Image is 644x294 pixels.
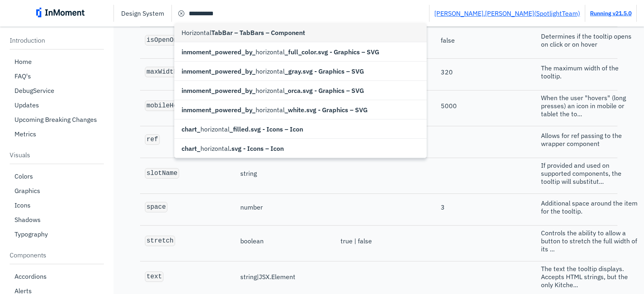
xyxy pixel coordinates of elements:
span: horizontal [200,144,229,153]
code: space [147,204,166,211]
p: Shadows [14,216,41,224]
span: If provided and used on supported components, the tooltip will substitut... [541,161,639,185]
code: maxWidth [147,68,178,76]
span: .svg - Icons – Icon [229,144,284,153]
span: boolean [240,237,264,245]
span: inmoment_powered_by_ [182,47,256,57]
p: Home [14,58,32,66]
span: string | JSX . Element [240,273,295,281]
div: cancel icon [177,8,186,18]
span: chart_ [182,144,200,153]
code: text [147,273,162,280]
span: 5000 [441,102,457,110]
span: TabBar – TabBars – Component [211,28,305,37]
span: Horizontal [182,28,211,37]
span: inmoment_powered_by_ [182,86,256,95]
code: mobileHoverTimeout [147,102,216,109]
p: DebugService [14,86,54,95]
p: Metrics [14,130,36,138]
span: _filled.svg - Icons – Icon [229,124,303,134]
span: 3 [441,203,445,211]
p: Graphics [14,187,40,195]
span: 320 [441,68,453,76]
span: true | false [341,237,372,245]
p: Colors [14,172,33,180]
code: slotName [147,170,178,177]
span: inmoment_powered_by_ [182,66,256,76]
a: Running v21.5.0 [590,10,632,17]
p: Visuals [10,151,104,159]
span: cancel circle icon [177,8,186,18]
span: horizontal [256,47,285,57]
span: chart_ [182,124,200,134]
p: Design System [121,9,164,17]
code: ref [147,136,158,143]
span: horizontal [256,105,285,115]
p: Upcoming Breaking Changes [14,115,97,123]
span: Allows for ref passing to the wrapper component [541,132,639,148]
span: number [240,203,263,211]
span: _orca.svg - Graphics – SVG [285,86,364,95]
span: When the user "hovers" (long presses) an icon in mobile or tablet the to... [541,94,639,118]
span: false [441,36,455,44]
span: The maximum width of the tooltip. [541,64,639,80]
span: inmoment_powered_by_ [182,105,256,115]
p: Updates [14,101,39,109]
code: stretch [147,237,173,245]
span: Determines if the tooltip opens on click or on hover [541,32,639,48]
span: horizontal [200,124,229,134]
code: isOpenOnClick [147,37,197,44]
input: Search [172,6,429,21]
span: horizontal [256,86,285,95]
img: inmoment_main_full_color [36,8,85,17]
p: FAQ's [14,72,31,80]
p: Accordions [14,272,47,280]
span: _full_color.svg - Graphics – SVG [285,47,379,57]
span: The text the tooltip displays. Accepts HTML strings, but the only Kitche... [541,265,639,289]
span: horizontal [256,66,285,76]
p: Icons [14,201,31,209]
span: _white.svg - Graphics – SVG [285,105,367,115]
span: Additional space around the item for the tooltip. [541,199,639,215]
a: [PERSON_NAME].[PERSON_NAME](SpotlightTeam) [434,9,580,17]
p: Typography [14,230,48,238]
span: string [240,169,257,177]
p: Components [10,251,104,259]
span: _gray.svg - Graphics – SVG [285,66,364,76]
span: Controls the ability to allow a button to stretch the full width of its ... [541,229,639,253]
